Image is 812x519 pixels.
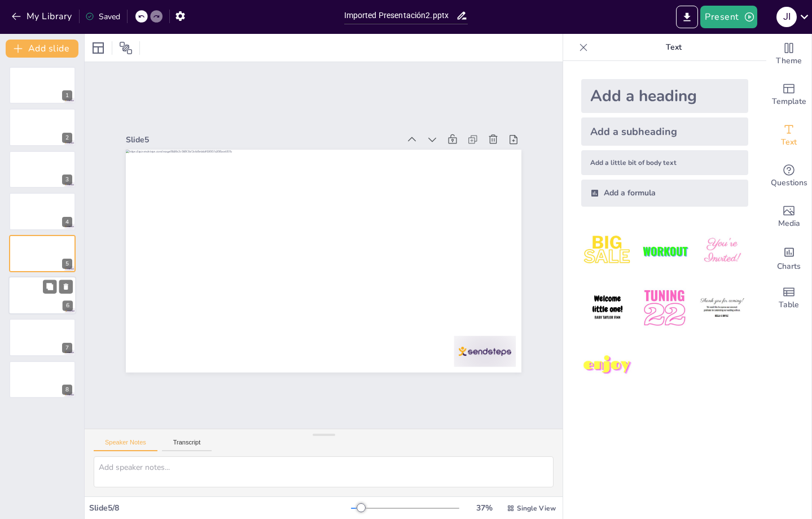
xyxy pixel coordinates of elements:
span: Table [779,299,799,311]
button: Delete Slide [59,280,73,293]
div: Add a formula [581,180,748,207]
div: 5 [62,259,72,269]
span: Single View [517,504,556,513]
img: 5.jpeg [638,282,691,334]
div: Change the overall theme [766,34,811,75]
div: Get real-time input from your audience [766,156,811,197]
img: 1.jpeg [581,225,634,277]
button: Present [700,6,757,28]
div: Layout [89,39,107,57]
div: J I [776,7,797,27]
button: Duplicate Slide [43,280,56,293]
div: 6 [63,300,73,311]
button: Transcript [162,439,212,451]
span: Charts [777,260,801,273]
button: Speaker Notes [94,439,157,451]
div: Saved [85,11,120,22]
div: https://cdn.sendsteps.com/images/logo/sendsteps_logo_white.pnghttps://cdn.sendsteps.com/images/lo... [8,276,76,315]
div: Slide 5 / 8 [89,503,351,513]
p: Text [592,34,755,61]
div: Add text boxes [766,115,811,156]
img: 2.jpeg [638,225,691,277]
div: Add ready made slides [766,75,811,115]
img: 3.jpeg [696,225,748,277]
div: Add a heading [581,79,748,113]
div: Add images, graphics, shapes or video [766,197,811,237]
div: 2 [62,133,72,143]
button: Export to PowerPoint [676,6,698,28]
div: 7 [9,319,76,356]
div: 8 [62,385,72,395]
button: Add slide [6,40,78,58]
div: https://cdn.sendsteps.com/images/logo/sendsteps_logo_white.pnghttps://cdn.sendsteps.com/images/lo... [9,193,76,230]
button: J I [776,6,797,28]
div: 1 [62,90,72,101]
input: Insert title [344,7,457,24]
div: Slide 5 [203,50,445,197]
img: 4.jpeg [581,282,634,334]
div: Add a little bit of body text [581,150,748,175]
span: Theme [776,55,802,67]
span: Position [119,41,133,55]
div: Add a table [766,278,811,319]
div: 4 [62,217,72,227]
div: https://cdn.sendsteps.com/images/logo/sendsteps_logo_white.pnghttps://cdn.sendsteps.com/images/lo... [9,235,76,272]
div: Add a subheading [581,117,748,146]
div: https://cdn.sendsteps.com/images/logo/sendsteps_logo_white.pnghttps://cdn.sendsteps.com/images/lo... [9,108,76,146]
span: Media [778,217,800,230]
span: Questions [771,177,807,189]
img: 6.jpeg [696,282,748,334]
img: 7.jpeg [581,339,634,392]
button: My Library [8,7,77,25]
div: 3 [62,175,72,185]
div: 37 % [471,503,498,513]
div: 7 [62,343,72,353]
div: https://cdn.sendsteps.com/images/logo/sendsteps_logo_white.pnghttps://cdn.sendsteps.com/images/lo... [9,151,76,188]
span: Text [781,136,797,149]
div: Add charts and graphs [766,237,811,278]
div: 8 [9,361,76,398]
span: Template [772,95,806,108]
div: https://cdn.sendsteps.com/images/logo/sendsteps_logo_white.pnghttps://cdn.sendsteps.com/images/lo... [9,67,76,104]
